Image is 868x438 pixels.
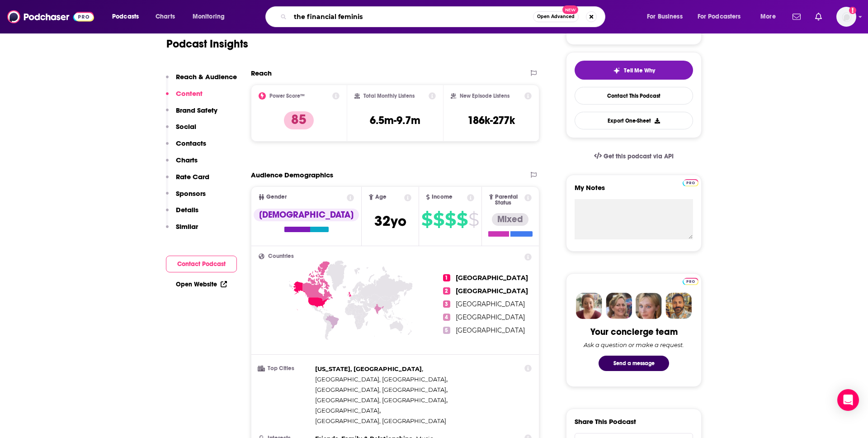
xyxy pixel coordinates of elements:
button: Social [166,122,196,139]
button: Contacts [166,139,206,156]
span: More [760,10,776,23]
img: User Profile [836,7,856,27]
button: open menu [186,10,236,24]
span: Open Advanced [537,14,575,19]
span: Parental Status [495,194,523,206]
h3: 6.5m-9.7m [370,114,420,127]
button: Sponsors [166,189,206,206]
a: Open Website [176,281,227,288]
span: New [562,5,579,14]
button: Send a message [599,356,669,371]
p: Details [176,205,198,214]
img: tell me why sparkle [613,67,620,74]
span: $ [433,212,444,227]
button: tell me why sparkleTell Me Why [575,61,693,80]
span: [GEOGRAPHIC_DATA], [GEOGRAPHIC_DATA] [315,396,446,404]
span: [GEOGRAPHIC_DATA] [315,407,379,414]
button: Details [166,205,198,222]
a: Show notifications dropdown [789,9,804,24]
span: , [315,374,448,385]
span: [GEOGRAPHIC_DATA] [456,300,525,308]
span: [GEOGRAPHIC_DATA], [GEOGRAPHIC_DATA] [315,376,446,383]
a: Pro website [683,178,698,186]
span: Income [432,194,453,200]
p: Social [176,122,196,131]
p: Similar [176,222,198,231]
span: [GEOGRAPHIC_DATA] [456,287,528,295]
div: [DEMOGRAPHIC_DATA] [254,209,359,221]
span: [GEOGRAPHIC_DATA] [456,274,528,282]
h3: 186k-277k [467,114,515,127]
div: Ask a question or make a request. [584,341,684,348]
span: , [315,385,448,395]
span: 32 yo [374,212,406,230]
p: Content [176,89,203,98]
span: , [315,405,381,416]
button: Brand Safety [166,106,217,123]
h2: Power Score™ [269,93,305,99]
svg: Add a profile image [849,7,856,14]
label: My Notes [575,183,693,199]
span: 5 [443,327,450,334]
span: For Podcasters [698,10,741,23]
span: Tell Me Why [624,67,655,74]
span: [GEOGRAPHIC_DATA], [GEOGRAPHIC_DATA] [315,417,446,424]
span: For Business [647,10,683,23]
h3: Share This Podcast [575,417,636,426]
div: Your concierge team [590,326,678,338]
a: Charts [150,10,180,24]
span: Monitoring [193,10,225,23]
button: Charts [166,156,198,172]
button: open menu [641,10,694,24]
p: Contacts [176,139,206,148]
a: Contact This Podcast [575,87,693,105]
button: open menu [692,10,754,24]
img: Sydney Profile [576,293,602,319]
div: Open Intercom Messenger [837,389,859,411]
img: Podchaser Pro [683,278,698,285]
span: 1 [443,274,450,281]
h3: Top Cities [259,366,311,371]
button: Rate Card [166,172,209,189]
button: Export One-Sheet [575,112,693,129]
span: [GEOGRAPHIC_DATA], [GEOGRAPHIC_DATA] [315,386,446,393]
button: Open AdvancedNew [533,11,579,22]
span: Countries [268,253,294,259]
span: Podcasts [112,10,139,23]
span: Charts [156,10,175,23]
button: Similar [166,222,198,239]
p: Brand Safety [176,106,217,114]
span: [GEOGRAPHIC_DATA] [456,326,525,334]
p: Sponsors [176,189,206,198]
span: 3 [443,300,450,308]
button: open menu [106,10,151,24]
span: [GEOGRAPHIC_DATA] [456,313,525,321]
span: $ [457,212,467,227]
div: Search podcasts, credits, & more... [274,6,614,27]
button: Content [166,89,203,106]
a: Pro website [683,276,698,285]
h2: New Episode Listens [460,93,509,99]
span: [US_STATE], [GEOGRAPHIC_DATA] [315,365,422,372]
span: , [315,395,448,405]
img: Podchaser Pro [683,179,698,186]
img: Jon Profile [665,293,692,319]
div: Mixed [492,213,528,226]
img: Podchaser - Follow, Share and Rate Podcasts [7,8,94,25]
span: $ [421,212,432,227]
h1: Podcast Insights [166,37,248,51]
span: , [315,364,423,374]
p: Rate Card [176,172,209,181]
img: Jules Profile [636,293,662,319]
input: Search podcasts, credits, & more... [290,10,533,24]
button: Reach & Audience [166,72,237,89]
span: 4 [443,314,450,321]
img: Barbara Profile [606,293,632,319]
span: Age [375,194,387,200]
button: Show profile menu [836,7,856,27]
a: Get this podcast via API [587,145,681,167]
h2: Audience Demographics [251,171,333,179]
p: Charts [176,156,198,164]
p: Reach & Audience [176,72,237,81]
